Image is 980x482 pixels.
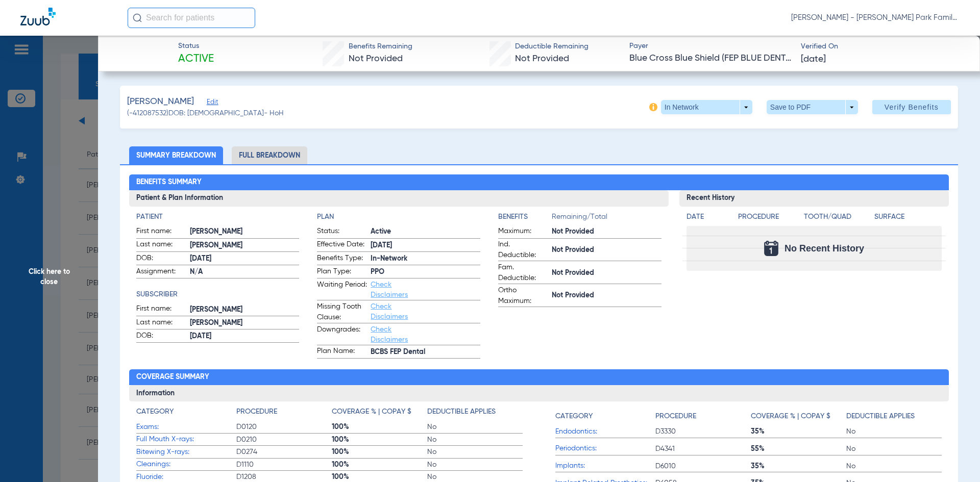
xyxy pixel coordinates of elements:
[371,281,408,298] a: Check Disclaimers
[332,407,411,417] h4: Coverage % | Copay $
[371,347,480,358] span: BCBS FEP Dental
[846,411,915,422] h4: Deductible Applies
[136,303,186,316] span: First name:
[555,443,655,454] span: Periodontics:
[236,407,277,417] h4: Procedure
[751,444,846,454] span: 55%
[136,422,236,433] span: Exams:
[207,98,216,108] span: Edit
[498,226,548,238] span: Maximum:
[801,41,964,52] span: Verified On
[190,318,300,328] span: [PERSON_NAME]
[371,303,408,320] a: Check Disclaimers
[332,422,427,432] span: 100%
[655,407,751,425] app-breakdown-title: Procedure
[190,305,300,315] span: [PERSON_NAME]
[555,426,655,437] span: Endodontics:
[846,444,942,454] span: No
[317,324,367,345] span: Downgrades:
[317,212,480,222] h4: Plan
[332,447,427,457] span: 100%
[874,212,942,222] h4: Surface
[751,411,830,422] h4: Coverage % | Copay $
[629,41,792,52] span: Payer
[846,407,942,425] app-breakdown-title: Deductible Applies
[317,226,367,238] span: Status:
[133,13,142,22] img: Search Icon
[687,212,729,226] app-breakdown-title: Date
[129,174,949,191] h2: Benefits Summary
[801,53,826,66] span: [DATE]
[687,212,729,222] h4: Date
[427,460,523,470] span: No
[317,266,367,278] span: Plan Type:
[555,407,655,425] app-breakdown-title: Category
[128,8,255,28] input: Search for patients
[129,146,223,164] li: Summary Breakdown
[136,266,186,278] span: Assignment:
[136,407,236,421] app-breakdown-title: Category
[498,285,548,307] span: Ortho Maximum:
[427,422,523,432] span: No
[555,461,655,471] span: Implants:
[846,426,942,437] span: No
[317,301,367,323] span: Missing Tooth Clause:
[874,212,942,226] app-breakdown-title: Surface
[178,41,214,52] span: Status
[317,239,367,251] span: Effective Date:
[349,41,412,52] span: Benefits Remaining
[136,459,236,470] span: Cleanings:
[190,240,300,251] span: [PERSON_NAME]
[136,331,186,343] span: DOB:
[655,444,751,454] span: D4341
[791,13,960,23] span: [PERSON_NAME] - [PERSON_NAME] Park Family Dentistry
[679,190,949,207] h3: Recent History
[190,331,300,342] span: [DATE]
[136,447,236,458] span: Bitewing X-rays:
[785,243,864,253] span: No Recent History
[427,407,523,421] app-breakdown-title: Deductible Applies
[371,267,480,277] span: PPO
[332,435,427,445] span: 100%
[751,407,846,425] app-breakdown-title: Coverage % | Copay $
[317,346,367,358] span: Plan Name:
[552,268,661,278] span: Not Provided
[885,103,939,111] span: Verify Benefits
[236,447,332,457] span: D0274
[236,472,332,482] span: D1208
[127,95,194,108] span: [PERSON_NAME]
[317,253,367,265] span: Benefits Type:
[515,54,569,63] span: Not Provided
[136,212,300,222] app-breakdown-title: Patient
[371,253,480,264] span: In-Network
[236,407,332,421] app-breakdown-title: Procedure
[515,41,589,52] span: Deductible Remaining
[136,317,186,329] span: Last name:
[498,212,552,222] h4: Benefits
[190,267,300,277] span: N/A
[767,100,858,114] button: Save to PDF
[190,226,300,237] span: [PERSON_NAME]
[129,385,949,401] h3: Information
[872,100,951,114] button: Verify Benefits
[136,226,186,238] span: First name:
[236,460,332,470] span: D1110
[371,226,480,237] span: Active
[136,289,300,300] h4: Subscriber
[427,472,523,482] span: No
[846,461,942,471] span: No
[190,253,300,264] span: [DATE]
[332,407,427,421] app-breakdown-title: Coverage % | Copay $
[232,146,307,164] li: Full Breakdown
[371,240,480,251] span: [DATE]
[136,239,186,251] span: Last name:
[427,447,523,457] span: No
[552,212,661,226] span: Remaining/Total
[649,103,657,111] img: info-icon
[498,212,552,226] app-breakdown-title: Benefits
[738,212,800,222] h4: Procedure
[236,435,332,445] span: D0210
[661,100,752,114] button: In Network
